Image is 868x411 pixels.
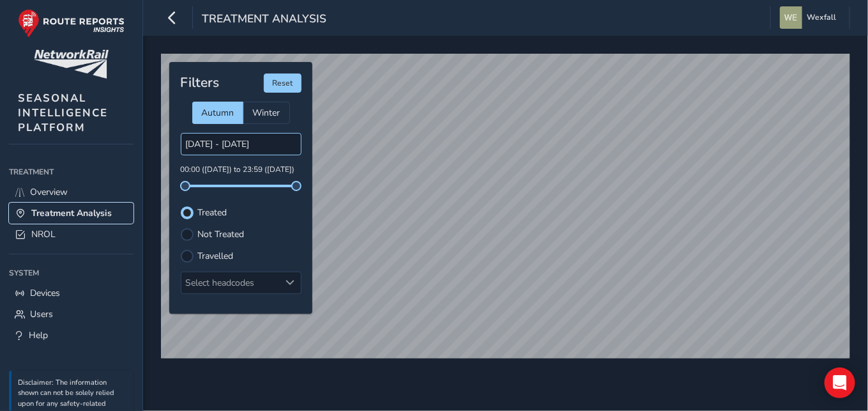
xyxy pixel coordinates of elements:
a: NROL [9,224,133,245]
span: Treatment Analysis [31,207,112,219]
label: Travelled [198,252,234,261]
h4: Filters [181,75,220,91]
span: Winter [253,107,280,119]
a: Overview [9,182,133,203]
div: Select headcodes [181,272,280,293]
div: Treatment [9,162,133,182]
img: customer logo [34,50,109,79]
a: Help [9,325,133,346]
button: Reset [264,74,301,93]
span: NROL [31,228,56,240]
label: Not Treated [198,230,245,239]
canvas: Map [161,54,850,359]
div: Winter [243,102,290,124]
span: Wexfall [807,6,836,29]
button: Wexfall [780,6,841,29]
a: Users [9,304,133,325]
a: Treatment Analysis [9,203,133,224]
img: rr logo [18,9,125,38]
div: Open Intercom Messenger [825,368,855,398]
span: Treatment Analysis [202,11,326,29]
img: diamond-layout [780,6,802,29]
span: Overview [30,186,68,198]
p: 00:00 ([DATE]) to 23:59 ([DATE]) [181,164,301,176]
div: Autumn [192,102,243,124]
span: Help [29,329,48,341]
a: Devices [9,283,133,304]
span: SEASONAL INTELLIGENCE PLATFORM [18,91,108,135]
label: Treated [198,208,227,217]
span: Users [30,308,53,320]
span: Devices [30,287,60,299]
span: Autumn [202,107,234,119]
div: System [9,263,133,283]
